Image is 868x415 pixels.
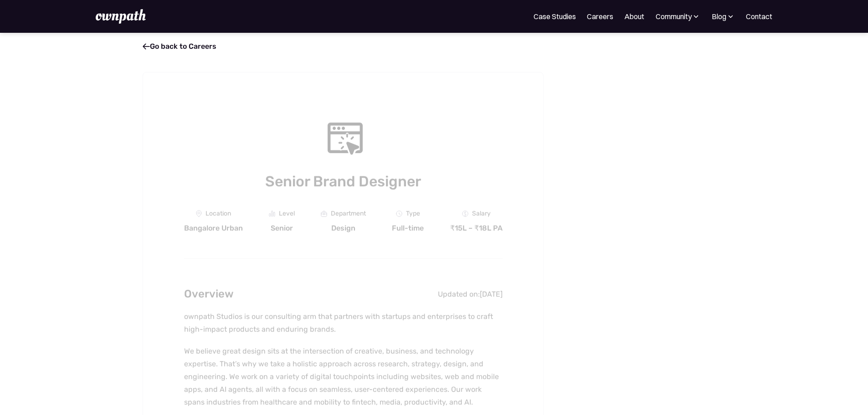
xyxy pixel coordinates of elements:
a: Case Studies [534,11,576,22]
div: [DATE] [479,290,502,299]
div: Salary [472,210,490,217]
div: Bangalore Urban [184,224,242,233]
p: ownpath Studios is our consulting arm that partners with startups and enterprises to craft high-i... [184,310,502,336]
div: Full-time [392,224,424,233]
h1: Senior Brand Designer [184,171,502,192]
div: Blog [711,11,735,22]
p: We believe great design sits at the intersection of creative, business, and technology expertise.... [184,345,502,409]
div: Senior [270,224,293,233]
img: Clock Icon - Job Board X Webflow Template [395,210,402,217]
a: Go back to Careers [143,42,216,51]
div: Design [331,224,355,233]
div: Type [406,210,420,217]
img: Portfolio Icon - Job Board X Webflow Template [321,211,327,217]
div: Location [205,210,231,217]
div: Level [278,210,294,217]
span:  [143,42,150,51]
img: Money Icon - Job Board X Webflow Template [462,210,468,217]
img: Location Icon - Job Board X Webflow Template [195,210,201,217]
img: Graph Icon - Job Board X Webflow Template [268,210,275,217]
h2: Overview [184,285,233,303]
a: Careers [587,11,613,22]
div: Community [656,11,692,22]
div: Department [331,210,366,217]
div: Community [655,11,700,22]
div: ₹15L – ₹18L PA [450,224,502,233]
div: Blog [712,11,726,22]
a: Contact [746,11,772,22]
div: Updated on: [437,290,479,299]
a: About [624,11,644,22]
